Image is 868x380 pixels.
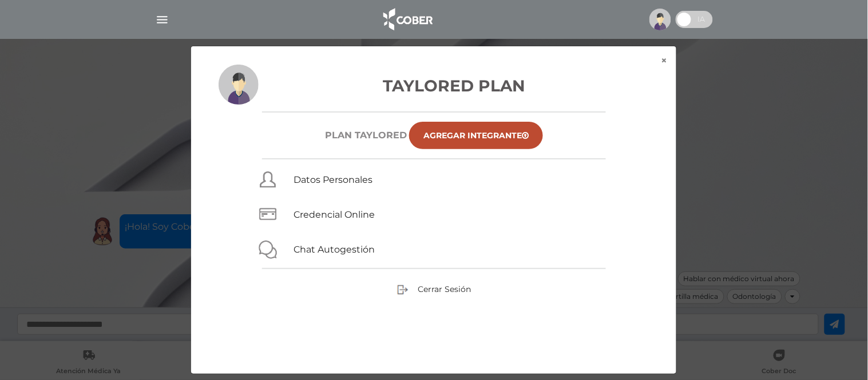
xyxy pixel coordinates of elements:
img: logo_cober_home-white.png [377,6,437,33]
img: sign-out.png [397,284,409,295]
span: Cerrar Sesión [418,284,471,294]
img: profile-placeholder.svg [219,65,259,105]
button: × [652,46,676,75]
a: Chat Autogestión [294,244,375,255]
a: Agregar Integrante [409,122,543,149]
img: Cober_menu-lines-white.svg [155,13,169,27]
h6: Plan TAYLORED [325,130,407,141]
a: Datos Personales [294,174,372,185]
a: Credencial Online [294,209,375,220]
a: Cerrar Sesión [397,283,471,294]
h3: Taylored Plan [219,74,649,98]
img: profile-placeholder.svg [649,9,671,30]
